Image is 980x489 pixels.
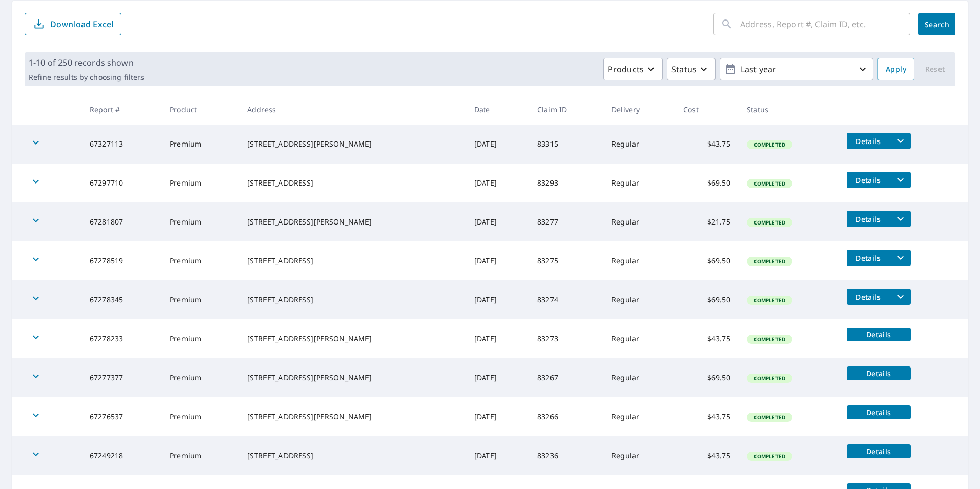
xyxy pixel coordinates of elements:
td: Premium [161,436,239,475]
td: 83315 [529,125,603,164]
td: Regular [603,358,675,397]
button: Status [667,58,716,80]
td: 67281807 [81,202,161,241]
td: $43.75 [675,125,739,164]
td: 83266 [529,397,603,436]
button: detailsBtn-67278233 [847,328,911,341]
div: [STREET_ADDRESS] [247,256,457,266]
th: Address [239,94,465,125]
td: $43.75 [675,397,739,436]
td: Regular [603,319,675,358]
td: Premium [161,280,239,319]
td: Premium [161,397,239,436]
span: Details [853,253,884,263]
p: Download Excel [50,18,113,30]
span: Apply [886,63,906,76]
div: [STREET_ADDRESS][PERSON_NAME] [247,334,457,344]
td: [DATE] [466,202,529,241]
span: Details [853,292,884,302]
button: detailsBtn-67327113 [847,133,890,149]
button: detailsBtn-67276537 [847,405,911,419]
div: [STREET_ADDRESS][PERSON_NAME] [247,412,457,422]
td: 67278233 [81,319,161,358]
button: detailsBtn-67281807 [847,211,890,227]
button: detailsBtn-67278345 [847,289,890,305]
div: [STREET_ADDRESS] [247,451,457,461]
td: [DATE] [466,319,529,358]
span: Details [853,330,905,339]
span: Completed [748,180,791,187]
td: 83273 [529,319,603,358]
td: [DATE] [466,125,529,164]
td: 83267 [529,358,603,397]
button: filesDropdownBtn-67281807 [890,211,911,227]
td: Regular [603,241,675,280]
td: Premium [161,125,239,164]
span: Completed [748,414,791,421]
td: [DATE] [466,397,529,436]
td: Regular [603,202,675,241]
button: filesDropdownBtn-67278519 [890,250,911,266]
div: [STREET_ADDRESS][PERSON_NAME] [247,217,457,227]
span: Completed [748,219,791,226]
th: Status [739,94,839,125]
td: [DATE] [466,280,529,319]
td: $21.75 [675,202,739,241]
span: Details [853,175,884,185]
div: [STREET_ADDRESS] [247,295,457,305]
td: 83293 [529,164,603,202]
button: Download Excel [25,13,121,35]
td: Premium [161,202,239,241]
td: Regular [603,436,675,475]
button: detailsBtn-67249218 [847,444,911,458]
td: Premium [161,358,239,397]
td: $43.75 [675,319,739,358]
td: 67327113 [81,125,161,164]
p: Products [608,63,644,75]
button: Apply [877,58,914,80]
td: $69.50 [675,280,739,319]
input: Address, Report #, Claim ID, etc. [740,10,910,38]
td: Premium [161,241,239,280]
span: Details [853,446,905,456]
span: Completed [748,141,791,148]
button: Search [918,13,955,35]
span: Details [853,407,905,417]
td: $69.50 [675,164,739,202]
span: Completed [748,336,791,343]
td: $69.50 [675,358,739,397]
td: 67278345 [81,280,161,319]
p: Refine results by choosing filters [29,73,144,82]
td: Regular [603,125,675,164]
td: 83277 [529,202,603,241]
td: Regular [603,164,675,202]
td: [DATE] [466,164,529,202]
td: 83275 [529,241,603,280]
span: Completed [748,297,791,304]
th: Claim ID [529,94,603,125]
span: Details [853,369,905,378]
button: detailsBtn-67277377 [847,366,911,380]
th: Product [161,94,239,125]
p: Last year [737,60,856,78]
button: filesDropdownBtn-67327113 [890,133,911,149]
td: [DATE] [466,241,529,280]
button: filesDropdownBtn-67278345 [890,289,911,305]
td: 67278519 [81,241,161,280]
button: detailsBtn-67278519 [847,250,890,266]
span: Completed [748,258,791,265]
span: Details [853,136,884,146]
div: [STREET_ADDRESS][PERSON_NAME] [247,139,457,149]
span: Search [927,19,947,29]
span: Completed [748,375,791,382]
td: 67249218 [81,436,161,475]
button: filesDropdownBtn-67297710 [890,172,911,188]
td: 83274 [529,280,603,319]
th: Delivery [603,94,675,125]
th: Report # [81,94,161,125]
td: 67277377 [81,358,161,397]
td: 83236 [529,436,603,475]
p: 1-10 of 250 records shown [29,56,144,69]
span: Completed [748,453,791,460]
button: Last year [720,58,873,80]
